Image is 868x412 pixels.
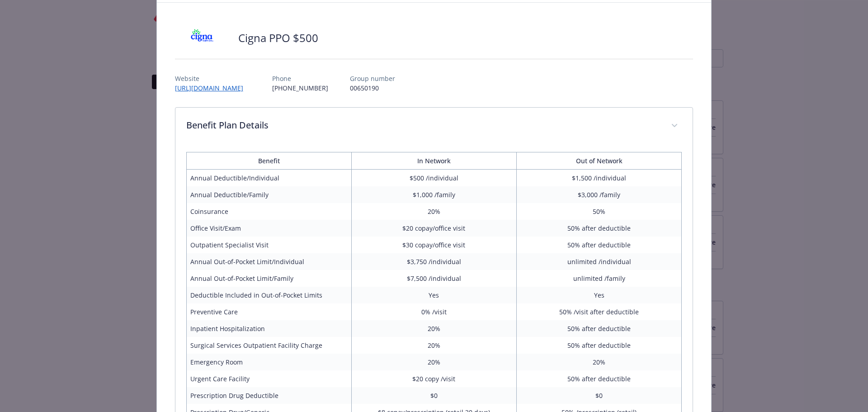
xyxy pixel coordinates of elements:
[350,74,395,83] p: Group number
[186,337,351,354] td: Surgical Services Outpatient Facility Charge
[517,220,682,237] td: 50% after deductible
[351,220,516,237] td: $20 copay/office visit
[186,253,351,270] td: Annual Out-of-Pocket Limit/Individual
[517,170,682,187] td: $1,500 /individual
[517,287,682,303] td: Yes
[186,203,351,220] td: Coinsurance
[351,337,516,354] td: 20%
[186,320,351,337] td: Inpatient Hospitalization
[186,237,351,253] td: Outpatient Specialist Visit
[517,237,682,253] td: 50% after deductible
[175,84,250,92] a: [URL][DOMAIN_NAME]
[238,30,318,46] h2: Cigna PPO $500
[517,320,682,337] td: 50% after deductible
[186,270,351,287] td: Annual Out-of-Pocket Limit/Family
[351,320,516,337] td: 20%
[517,370,682,387] td: 50% after deductible
[351,270,516,287] td: $7,500 /individual
[351,170,516,187] td: $500 /individual
[351,203,516,220] td: 20%
[186,370,351,387] td: Urgent Care Facility
[186,354,351,370] td: Emergency Room
[517,354,682,370] td: 20%
[351,287,516,303] td: Yes
[272,83,328,93] p: [PHONE_NUMBER]
[517,387,682,404] td: $0
[175,74,250,83] p: Website
[517,152,682,170] th: Out of Network
[175,108,693,145] div: Benefit Plan Details
[186,170,351,187] td: Annual Deductible/Individual
[351,237,516,253] td: $30 copay/office visit
[186,387,351,404] td: Prescription Drug Deductible
[351,370,516,387] td: $20 copy /visit
[351,186,516,203] td: $1,000 /family
[272,74,328,83] p: Phone
[186,152,351,170] th: Benefit
[517,186,682,203] td: $3,000 /family
[517,303,682,320] td: 50% /visit after deductible
[517,337,682,354] td: 50% after deductible
[186,118,660,132] p: Benefit Plan Details
[351,354,516,370] td: 20%
[186,220,351,237] td: Office Visit/Exam
[186,287,351,303] td: Deductible Included in Out-of-Pocket Limits
[351,253,516,270] td: $3,750 /individual
[186,303,351,320] td: Preventive Care
[175,24,229,52] img: CIGNA
[517,270,682,287] td: unlimited /family
[351,152,516,170] th: In Network
[351,387,516,404] td: $0
[517,203,682,220] td: 50%
[350,83,395,93] p: 00650190
[186,186,351,203] td: Annual Deductible/Family
[517,253,682,270] td: unlimited /individual
[351,303,516,320] td: 0% /visit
